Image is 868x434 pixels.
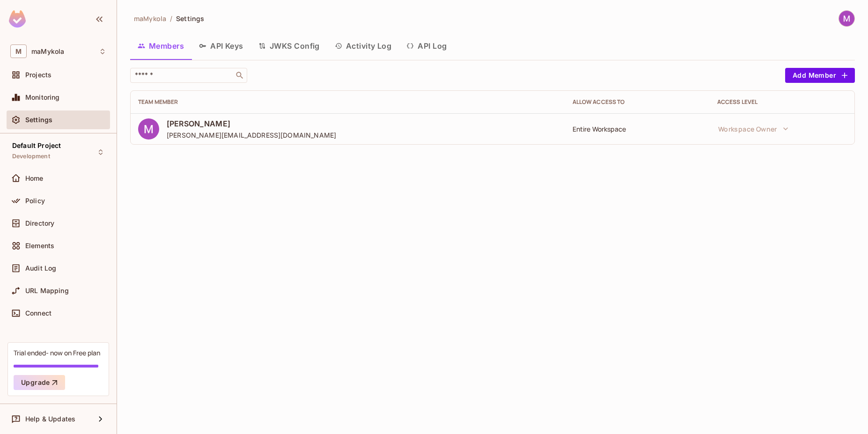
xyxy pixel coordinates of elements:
span: Default Project [12,142,61,149]
button: JWKS Config [251,34,327,58]
span: Development [12,153,50,160]
img: SReyMgAAAABJRU5ErkJggg== [9,10,26,28]
div: Entire Workspace [573,125,702,133]
span: maMykola [134,14,166,23]
div: Access Level [717,98,847,106]
button: Upgrade [14,375,65,390]
div: Allow Access to [573,98,702,106]
button: API Log [399,34,454,58]
li: / [170,14,172,23]
button: Members [130,34,191,58]
img: ACg8ocL-sxnRu1SrXzi7ex6SpKFjYH4ouPiTb-63C8CsD6XeDH8_Xg=s96-c [138,118,159,140]
span: Workspace: maMykola [31,48,64,55]
span: Audit Log [25,265,56,272]
span: Policy [25,197,45,205]
span: URL Mapping [25,287,69,294]
span: Settings [176,14,204,23]
span: Help & Updates [25,415,75,423]
span: [PERSON_NAME][EMAIL_ADDRESS][DOMAIN_NAME] [167,131,336,140]
span: Elements [25,242,54,250]
span: [PERSON_NAME] [167,118,336,129]
span: Home [25,175,44,182]
button: API Keys [191,34,251,58]
img: Mykola Martynov [839,11,854,26]
span: M [10,44,27,58]
span: Settings [25,116,52,124]
span: Connect [25,309,51,317]
button: Add Member [785,68,855,83]
div: Team Member [138,98,558,106]
button: Activity Log [327,34,399,58]
span: Monitoring [25,94,60,101]
div: Trial ended- now on Free plan [14,348,100,357]
span: Projects [25,71,51,79]
button: Workspace Owner [714,119,793,138]
span: Directory [25,220,54,227]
